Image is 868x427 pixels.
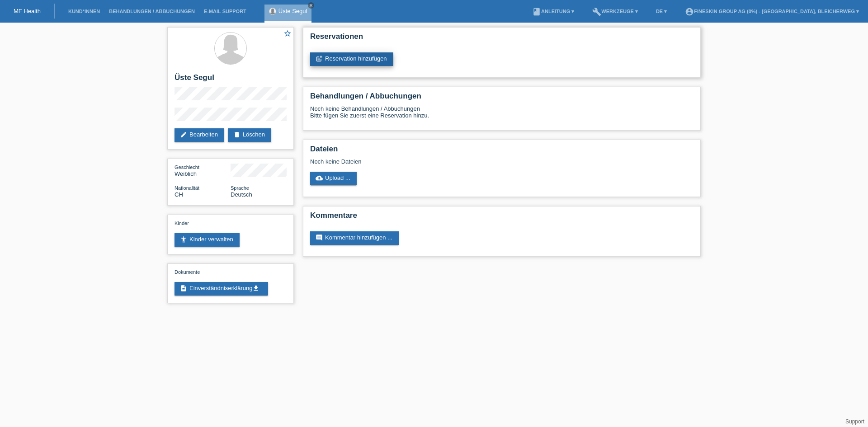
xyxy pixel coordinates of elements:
[231,185,249,191] span: Sprache
[310,211,693,225] h2: Kommentare
[316,174,323,182] i: cloud_upload
[175,185,199,191] span: Nationalität
[310,105,693,126] div: Noch keine Behandlungen / Abbuchungen Bitte fügen Sie zuerst eine Reservation hinzu.
[180,131,187,138] i: edit
[310,145,693,158] h2: Dateien
[528,9,579,14] a: bookAnleitung ▾
[310,172,357,185] a: cloud_uploadUpload ...
[228,128,271,142] a: deleteLöschen
[308,2,314,9] a: close
[651,9,671,14] a: DE ▾
[310,231,399,245] a: commentKommentar hinzufügen ...
[310,52,393,66] a: post_addReservation hinzufügen
[199,9,251,14] a: E-Mail Support
[316,234,323,241] i: comment
[175,233,240,247] a: accessibility_newKinder verwalten
[309,3,313,8] i: close
[64,9,104,14] a: Kund*innen
[175,282,268,296] a: descriptionEinverständniserklärungget_app
[283,29,292,39] a: star_border
[175,191,183,198] span: Schweiz
[845,418,864,425] a: Support
[180,285,187,292] i: description
[283,29,292,38] i: star_border
[14,8,41,14] a: MF Health
[104,9,199,14] a: Behandlungen / Abbuchungen
[175,269,200,275] span: Dokumente
[685,7,694,16] i: account_circle
[175,164,199,170] span: Geschlecht
[233,131,241,138] i: delete
[252,285,259,292] i: get_app
[310,32,693,46] h2: Reservationen
[316,55,323,62] i: post_add
[310,158,586,165] div: Noch keine Dateien
[175,73,287,87] h2: Üste Segul
[180,236,187,243] i: accessibility_new
[588,9,642,14] a: buildWerkzeuge ▾
[592,7,601,16] i: build
[175,164,231,177] div: Weiblich
[310,92,693,105] h2: Behandlungen / Abbuchungen
[278,8,307,14] a: Üste Segul
[175,221,189,226] span: Kinder
[532,7,541,16] i: book
[680,9,863,14] a: account_circleFineSkin Group AG (0%) - [GEOGRAPHIC_DATA], Bleicherweg ▾
[175,128,224,142] a: editBearbeiten
[231,191,252,198] span: Deutsch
